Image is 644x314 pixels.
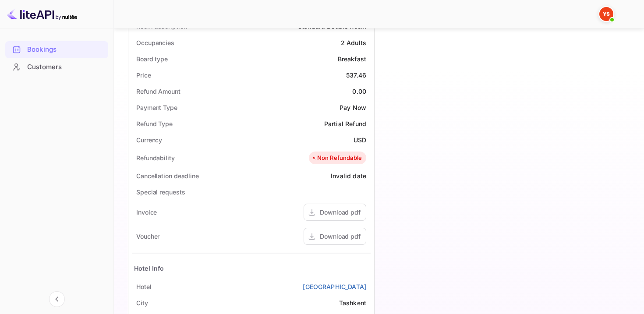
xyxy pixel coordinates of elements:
[303,282,366,291] a: [GEOGRAPHIC_DATA]
[27,62,104,72] div: Customers
[136,103,177,112] div: Payment Type
[340,103,366,112] div: Pay Now
[338,54,366,64] div: Breakfast
[136,208,157,217] div: Invoice
[136,171,199,180] div: Cancellation deadline
[7,7,77,21] img: LiteAPI logo
[5,41,108,57] a: Bookings
[49,291,65,307] button: Collapse navigation
[331,171,366,180] div: Invalid date
[136,135,162,145] div: Currency
[320,208,361,217] div: Download pdf
[136,119,173,128] div: Refund Type
[136,282,152,291] div: Hotel
[136,87,180,96] div: Refund Amount
[134,264,164,273] div: Hotel Info
[352,87,366,96] div: 0.00
[27,45,104,55] div: Bookings
[5,59,108,76] div: Customers
[5,41,108,58] div: Bookings
[341,38,366,47] div: 2 Adults
[5,59,108,75] a: Customers
[136,71,151,80] div: Price
[136,38,174,47] div: Occupancies
[136,298,148,307] div: City
[136,54,168,64] div: Board type
[311,154,362,162] div: Non Refundable
[354,135,366,145] div: USD
[346,71,366,80] div: 537.46
[599,7,613,21] img: Yandex Support
[339,298,366,307] div: Tashkent
[324,119,366,128] div: Partial Refund
[136,232,159,241] div: Voucher
[320,232,361,241] div: Download pdf
[136,187,185,197] div: Special requests
[136,153,175,162] div: Refundability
